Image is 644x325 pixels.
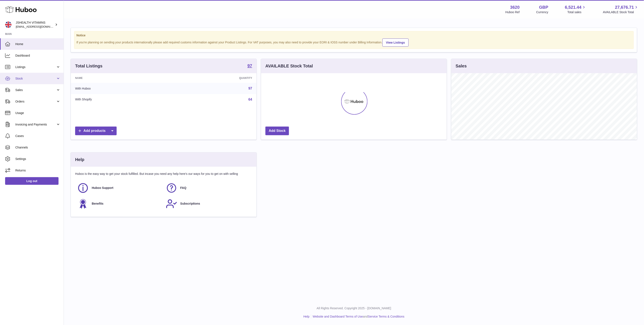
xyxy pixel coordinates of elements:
p: Huboo is the easy way to get your stock fulfilled. But incase you need any help here's our ways f... [75,172,252,176]
span: 6,521.44 [565,4,582,10]
a: 97 [248,87,252,90]
span: Channels [15,145,60,150]
div: JSHEALTH VITAMINS [16,21,54,29]
span: Invoicing and Payments [15,123,56,127]
span: Dashboard [15,54,60,58]
span: [EMAIL_ADDRESS][DOMAIN_NAME] [16,25,63,28]
a: Log out [5,177,59,185]
span: Huboo Support [92,186,113,190]
li: and [311,315,404,319]
h3: Help [75,157,84,162]
a: Huboo Support [77,182,162,194]
td: With Shopify [71,94,171,105]
span: Usage [15,111,60,115]
th: Name [71,73,171,83]
a: Add products [75,127,117,135]
span: Cases [15,134,60,138]
span: Benefits [92,202,103,206]
span: Returns [15,168,60,172]
strong: 3620 [510,4,520,10]
span: 27,676.71 [615,4,634,10]
a: Help [303,315,310,318]
span: Total sales [567,10,586,14]
a: Website and Dashboard Terms of Use [313,315,363,318]
strong: Notice [76,33,631,37]
div: Huboo Ref [505,10,520,14]
th: Quantity [171,73,256,83]
div: If you're planning on sending your products internationally please add required customs informati... [76,38,631,47]
a: Add Stock [265,127,289,135]
span: Orders [15,100,56,104]
a: 6,521.44 Total sales [565,4,587,14]
a: 64 [248,98,252,101]
img: internalAdmin-3620@internal.huboo.com [5,21,11,28]
td: With Huboo [71,83,171,94]
span: Listings [15,65,56,69]
a: Subscriptions [166,198,250,210]
a: Benefits [77,198,162,210]
div: Currency [536,10,548,14]
a: Service Terms & Conditions [368,315,405,318]
span: Stock [15,77,56,81]
strong: 97 [248,64,252,68]
a: View Listings [382,38,409,47]
span: Sales [15,88,56,92]
span: Settings [15,157,60,161]
span: Home [15,42,60,46]
h3: AVAILABLE Stock Total [265,63,313,69]
h3: Sales [456,63,467,69]
span: AVAILABLE Stock Total [603,10,639,14]
p: All Rights Reserved. Copyright 2025 - [DOMAIN_NAME] [67,306,641,310]
a: FAQ [166,182,250,194]
span: FAQ [180,186,186,190]
strong: GBP [539,4,548,10]
h3: Total Listings [75,63,103,69]
span: Subscriptions [180,202,200,206]
a: 27,676.71 AVAILABLE Stock Total [603,4,639,14]
a: 97 [248,64,252,69]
